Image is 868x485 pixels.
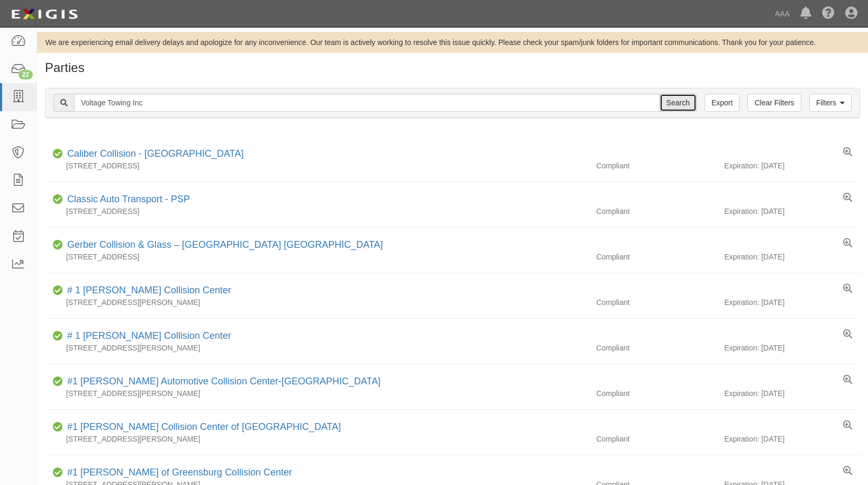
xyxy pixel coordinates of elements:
a: View results summary [843,375,852,385]
a: AAA [770,3,795,24]
div: Compliant [588,388,724,399]
i: Compliant [53,287,63,294]
div: Expiration: [DATE] [724,343,860,353]
a: # 1 [PERSON_NAME] Collision Center [67,285,231,295]
div: Expiration: [DATE] [724,252,860,262]
i: Compliant [53,333,63,340]
a: View results summary [843,147,852,158]
a: View results summary [843,238,852,249]
i: Help Center - Complianz [822,7,835,20]
i: Compliant [53,378,63,385]
div: [STREET_ADDRESS] [45,160,588,171]
div: Expiration: [DATE] [724,388,860,399]
i: Compliant [53,424,63,431]
div: Compliant [588,297,724,308]
a: View results summary [843,466,852,477]
div: [STREET_ADDRESS] [45,206,588,217]
a: View results summary [843,329,852,340]
a: Export [705,94,739,112]
img: logo-5460c22ac91f19d4615b14bd174203de0afe785f0fc80cf4dbbc73dc1793850b.png [8,5,81,24]
input: Search [74,94,660,112]
a: Filters [809,94,852,112]
div: Compliant [588,434,724,444]
i: Compliant [53,196,63,203]
div: [STREET_ADDRESS][PERSON_NAME] [45,388,588,399]
div: Compliant [588,206,724,217]
div: Classic Auto Transport - PSP [63,193,190,206]
div: # 1 Cochran Collision Center [63,284,231,298]
div: [STREET_ADDRESS][PERSON_NAME] [45,434,588,444]
div: 22 [19,70,33,79]
div: Compliant [588,252,724,262]
h1: Parties [45,61,860,75]
div: Expiration: [DATE] [724,434,860,444]
i: Compliant [53,469,63,477]
i: Compliant [53,241,63,249]
div: Compliant [588,160,724,171]
div: # 1 Cochran Collision Center [63,329,231,343]
a: Caliber Collision - [GEOGRAPHIC_DATA] [67,148,243,159]
input: Search [660,94,697,112]
a: #1 [PERSON_NAME] Collision Center of [GEOGRAPHIC_DATA] [67,421,341,432]
div: Expiration: [DATE] [724,206,860,217]
a: Gerber Collision & Glass – [GEOGRAPHIC_DATA] [GEOGRAPHIC_DATA] [67,239,383,250]
div: Expiration: [DATE] [724,297,860,308]
a: #1 [PERSON_NAME] of Greensburg Collision Center [67,467,292,478]
div: Expiration: [DATE] [724,160,860,171]
a: View results summary [843,420,852,431]
div: Caliber Collision - Gainesville [63,147,243,161]
div: Gerber Collision & Glass – Houston Brighton [63,238,383,252]
div: #1 Cochran Automotive Collision Center-Monroeville [63,375,381,389]
a: Clear Filters [747,94,801,112]
a: View results summary [843,193,852,203]
div: We are experiencing email delivery delays and apologize for any inconvenience. Our team is active... [37,37,868,48]
div: [STREET_ADDRESS][PERSON_NAME] [45,343,588,353]
a: #1 [PERSON_NAME] Automotive Collision Center-[GEOGRAPHIC_DATA] [67,376,381,387]
div: #1 Cochran of Greensburg Collision Center [63,466,292,480]
i: Compliant [53,150,63,158]
a: Classic Auto Transport - PSP [67,194,190,204]
a: View results summary [843,284,852,294]
div: #1 Cochran Collision Center of Greensburg [63,420,341,434]
div: [STREET_ADDRESS] [45,252,588,262]
div: Compliant [588,343,724,353]
div: [STREET_ADDRESS][PERSON_NAME] [45,297,588,308]
a: # 1 [PERSON_NAME] Collision Center [67,330,231,341]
